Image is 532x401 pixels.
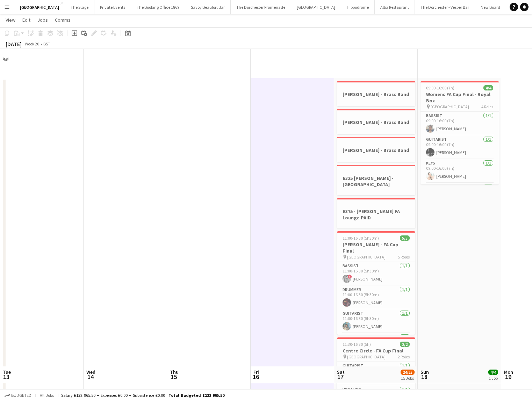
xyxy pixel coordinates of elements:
span: View [6,17,15,23]
button: [GEOGRAPHIC_DATA] [14,0,65,14]
span: [GEOGRAPHIC_DATA] [347,354,386,359]
app-card-role: Bassist1/111:00-16:30 (5h30m)![PERSON_NAME] [337,262,415,286]
button: The Stage [65,0,94,14]
span: Fri [253,369,259,375]
button: The Dorchester - Vesper Bar [415,0,475,14]
span: Sun [420,369,429,375]
h3: Centre Circle - FA Cup Final [337,348,415,354]
app-job-card: [PERSON_NAME] - Brass Band [337,137,415,162]
span: Edit [22,17,30,23]
h3: [PERSON_NAME] - Brass Band [337,91,415,97]
app-job-card: [PERSON_NAME] - Brass Band [337,81,415,106]
span: Mon [504,369,513,375]
app-card-role: Keys1/109:00-16:00 (7h)[PERSON_NAME] [420,159,499,183]
span: 17 [336,373,345,381]
span: Wed [86,369,95,375]
span: 2/2 [400,342,410,347]
a: Jobs [35,15,51,24]
span: 14 [85,373,95,381]
span: Total Budgeted £132 965.50 [168,393,224,398]
span: 15 [169,373,179,381]
button: Budgeted [3,392,33,399]
span: 5 Roles [398,254,410,260]
span: Sat [337,369,345,375]
app-card-role: Keys1/1 [337,333,415,357]
div: Salary £132 965.50 + Expenses £0.00 + Subsistence £0.00 = [61,393,224,398]
span: 4/4 [488,370,498,375]
span: 13 [2,373,11,381]
div: 15 Jobs [401,376,414,381]
span: All jobs [38,393,55,398]
h3: [PERSON_NAME] - FA Cup Final [337,241,415,254]
h3: [PERSON_NAME] - Brass Band [337,119,415,125]
button: Hippodrome [341,0,375,14]
app-job-card: £375 - [PERSON_NAME] FA Lounge PAID [337,198,415,228]
app-job-card: 11:00-16:30 (5h30m)5/5[PERSON_NAME] - FA Cup Final [GEOGRAPHIC_DATA]5 RolesBassist1/111:00-16:30 ... [337,231,415,335]
a: Edit [20,15,33,24]
app-card-role: Bassist1/109:00-16:00 (7h)[PERSON_NAME] [420,112,499,136]
app-job-card: 09:00-16:00 (7h)4/4Womens FA Cup Final - Royal Box [GEOGRAPHIC_DATA]4 RolesBassist1/109:00-16:00 ... [420,81,499,184]
a: Comms [52,15,73,24]
span: Budgeted [11,393,31,398]
span: Jobs [37,17,48,23]
span: Week 20 [23,41,41,46]
span: [GEOGRAPHIC_DATA] [431,104,469,109]
h3: £325 [PERSON_NAME] - [GEOGRAPHIC_DATA] [337,175,415,188]
app-card-role: Guitarist1/109:00-16:00 (7h)[PERSON_NAME] [420,136,499,159]
span: 4/4 [483,85,493,90]
div: BST [43,41,50,46]
span: 24/25 [401,370,415,375]
button: The Dorchester Promenade [231,0,291,14]
h3: Womens FA Cup Final - Royal Box [420,91,499,104]
button: [GEOGRAPHIC_DATA] [291,0,341,14]
h3: [PERSON_NAME] - Brass Band [337,147,415,153]
span: [GEOGRAPHIC_DATA] [347,254,386,260]
span: 18 [419,373,429,381]
app-job-card: £325 [PERSON_NAME] - [GEOGRAPHIC_DATA] [337,165,415,195]
span: 11:30-16:30 (5h) [343,342,371,347]
span: 09:00-16:00 (7h) [426,85,454,90]
span: 2 Roles [398,354,410,359]
button: New Board [475,0,506,14]
div: 1 Job [489,376,498,381]
app-card-role: Drummer1/111:00-16:30 (5h30m)[PERSON_NAME] [337,286,415,309]
h3: £375 - [PERSON_NAME] FA Lounge PAID [337,208,415,221]
button: The Booking Office 1869 [131,0,185,14]
span: 19 [503,373,513,381]
span: 16 [252,373,259,381]
button: Private Events [94,0,131,14]
span: ! [348,275,352,279]
div: [DATE] [6,41,22,48]
app-card-role: Guitarist1/111:30-16:30 (5h)[PERSON_NAME] [337,362,415,386]
app-card-role: Guitarist1/111:00-16:30 (5h30m)[PERSON_NAME] [337,309,415,333]
span: Tue [3,369,11,375]
span: Comms [55,17,71,23]
a: View [3,15,18,24]
button: Savoy Beaufort Bar [185,0,231,14]
span: Thu [170,369,179,375]
span: 11:00-16:30 (5h30m) [343,235,379,241]
button: Alba Restaurant [375,0,415,14]
app-job-card: [PERSON_NAME] - Brass Band [337,109,415,134]
app-card-role: Rep1/1 [420,183,499,207]
span: 5/5 [400,235,410,241]
span: 4 Roles [481,104,493,109]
